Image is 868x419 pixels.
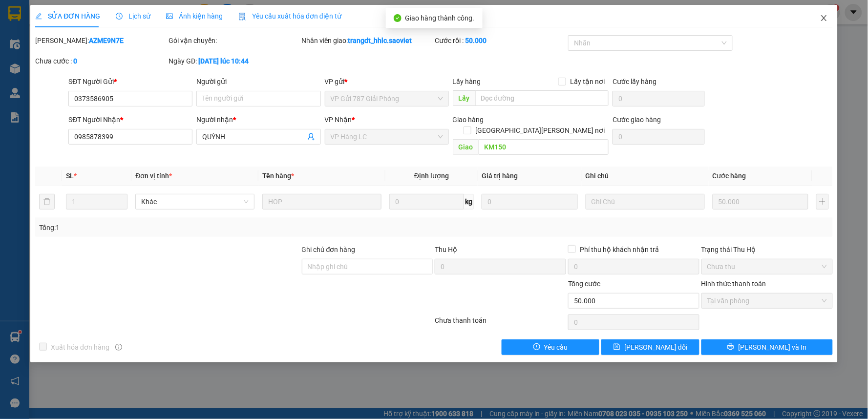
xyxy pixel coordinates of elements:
span: Giao hàng [453,116,484,124]
div: Người gửi [196,76,320,87]
input: Dọc đường [479,139,609,155]
span: Phí thu hộ khách nhận trả [576,244,663,255]
span: Chưa thu [707,259,827,274]
span: check-circle [394,14,402,22]
span: Thu Hộ [435,246,457,253]
span: Yêu cầu xuất hóa đơn điện tử [238,12,341,20]
span: [GEOGRAPHIC_DATA][PERSON_NAME] nơi [471,125,609,136]
b: 0 [73,57,77,65]
input: Ghi Chú [586,194,705,209]
div: Chưa cước : [35,56,167,66]
span: Tên hàng [262,172,294,180]
span: exclamation-circle [533,343,540,351]
span: Lịch sử [116,12,150,20]
span: user-add [307,133,315,141]
button: delete [39,194,55,209]
span: Định lượng [414,172,449,180]
span: Khác [141,194,249,209]
span: Lấy [453,90,475,106]
div: Gói vận chuyển: [169,35,300,46]
span: SL [66,172,74,180]
span: picture [166,13,173,20]
span: clock-circle [116,13,123,20]
input: Dọc đường [475,90,609,106]
span: VP Nhận [325,116,352,124]
input: VD: Bàn, Ghế [262,194,381,209]
button: printer[PERSON_NAME] và In [701,339,833,355]
span: Ảnh kiện hàng [166,12,223,20]
button: save[PERSON_NAME] đổi [601,339,699,355]
label: Cước lấy hàng [613,78,656,85]
div: SĐT Người Gửi [68,76,192,87]
div: SĐT Người Nhận [68,114,192,125]
span: Lấy tận nơi [566,76,609,87]
div: Nhân viên giao: [302,35,433,46]
span: [PERSON_NAME] và In [738,342,806,353]
input: Cước giao hàng [613,129,705,145]
span: edit [35,13,42,20]
input: Ghi chú đơn hàng [302,259,433,274]
span: printer [727,343,734,351]
div: Trạng thái Thu Hộ [701,244,833,255]
span: save [614,343,620,351]
div: Người nhận [196,114,320,125]
span: close [820,14,828,22]
span: Đơn vị tính [135,172,172,180]
label: Hình thức thanh toán [701,280,766,288]
span: Yêu cầu [544,342,568,353]
div: Ngày GD: [169,56,300,66]
button: plus [816,194,828,209]
span: Tại văn phòng [707,293,827,308]
span: VP Hàng LC [331,129,443,144]
div: Chưa thanh toán [434,315,567,332]
b: [DATE] lúc 10:44 [198,57,249,65]
th: Ghi chú [582,167,709,186]
span: VP Gửi 787 Giải Phóng [331,91,443,106]
input: Cước lấy hàng [613,91,705,106]
span: Lấy hàng [453,78,481,85]
div: Tổng: 1 [39,222,335,233]
label: Cước giao hàng [613,116,661,124]
span: Tổng cước [568,280,600,288]
button: exclamation-circleYêu cầu [502,339,600,355]
span: info-circle [115,344,122,351]
b: trangdt_hhlc.saoviet [348,37,412,44]
span: Cước hàng [713,172,746,180]
input: 0 [482,194,578,209]
img: icon [238,13,246,21]
span: Giao [453,139,479,155]
span: [PERSON_NAME] đổi [624,342,687,353]
span: SỬA ĐƠN HÀNG [35,12,100,20]
button: Close [810,5,838,32]
div: Cước rồi : [435,35,566,46]
span: Giá trị hàng [482,172,518,180]
b: 50.000 [465,37,487,44]
div: [PERSON_NAME]: [35,35,167,46]
span: Xuất hóa đơn hàng [47,342,113,353]
input: 0 [713,194,809,209]
div: VP gửi [325,76,449,87]
b: AZME9N7E [89,37,124,44]
label: Ghi chú đơn hàng [302,246,356,253]
span: kg [464,194,474,209]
